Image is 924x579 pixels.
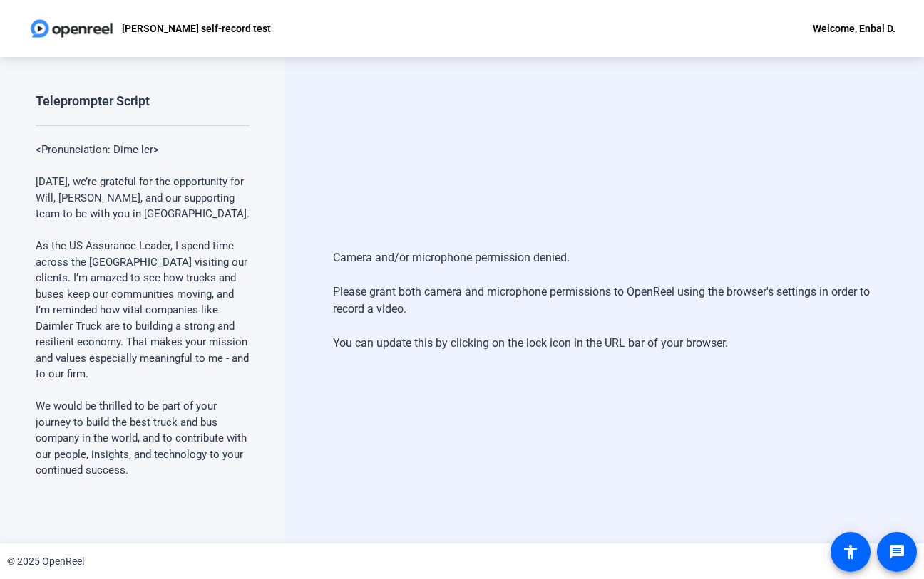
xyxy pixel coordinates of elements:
[122,20,271,37] p: [PERSON_NAME] self-record test
[333,235,876,366] div: Camera and/or microphone permission denied. Please grant both camera and microphone permissions t...
[29,14,115,43] img: OpenReel logo
[36,174,250,222] p: [DATE], we’re grateful for the opportunity for Will, [PERSON_NAME], and our supporting team to be...
[36,93,150,110] div: Teleprompter Script
[888,543,905,560] mat-icon: message
[36,142,250,158] p: <Pronunciation: Dime-ler>
[813,20,895,37] div: Welcome, Enbal D.
[36,398,250,479] p: We would be thrilled to be part of your journey to build the best truck and bus company in the wo...
[7,554,84,569] div: © 2025 OpenReel
[842,543,859,560] mat-icon: accessibility
[36,238,250,382] p: As the US Assurance Leader, I spend time across the [GEOGRAPHIC_DATA] visiting our clients. I’m a...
